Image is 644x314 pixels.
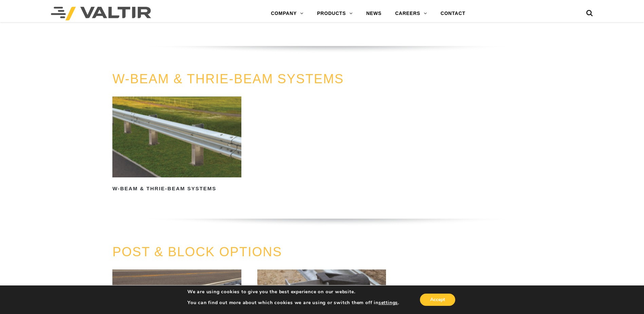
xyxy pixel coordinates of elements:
[112,184,241,194] h2: W-Beam & Thrie-Beam Systems
[187,289,399,295] p: We are using cookies to give you the best experience on our website.
[434,7,472,20] a: CONTACT
[388,7,434,20] a: CAREERS
[112,72,344,86] a: W-BEAM & THRIE-BEAM SYSTEMS
[310,7,360,20] a: PRODUCTS
[187,300,399,306] p: You can find out more about which cookies we are using or switch them off in .
[264,7,310,20] a: COMPANY
[51,7,151,20] img: Valtir
[379,300,398,306] button: settings
[420,294,455,306] button: Accept
[360,7,388,20] a: NEWS
[112,97,241,194] a: W-Beam & Thrie-Beam Systems
[112,245,282,259] a: POST & BLOCK OPTIONS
